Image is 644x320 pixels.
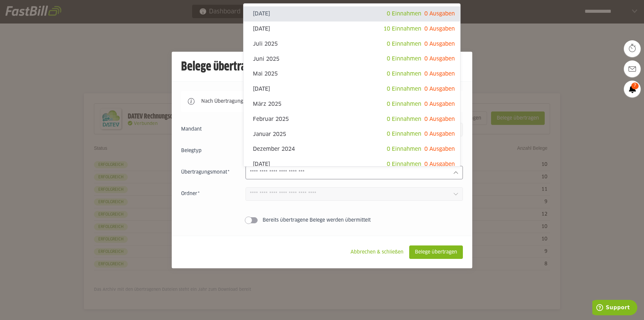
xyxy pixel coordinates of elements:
[409,245,463,259] sl-button: Belege übertragen
[244,157,460,172] sl-option: [DATE]
[387,41,421,47] span: 0 Einnahmen
[387,71,421,77] span: 0 Einnahmen
[424,162,455,167] span: 0 Ausgaben
[424,86,455,92] span: 0 Ausgaben
[424,146,455,152] span: 0 Ausgaben
[424,131,455,137] span: 0 Ausgaben
[244,37,460,52] sl-option: Juli 2025
[387,146,421,152] span: 0 Einnahmen
[424,117,455,122] span: 0 Ausgaben
[424,101,455,107] span: 0 Ausgaben
[424,71,455,77] span: 0 Ausgaben
[387,162,421,167] span: 0 Einnahmen
[244,142,460,157] sl-option: Dezember 2024
[244,51,460,66] sl-option: Juni 2025
[424,56,455,61] span: 0 Ausgaben
[624,81,641,97] a: 7
[387,11,421,16] span: 0 Einnahmen
[424,11,455,16] span: 0 Ausgaben
[244,97,460,112] sl-option: März 2025
[592,300,637,317] iframe: Öffnet ein Widget, in dem Sie weitere Informationen finden
[387,117,421,122] span: 0 Einnahmen
[244,112,460,127] sl-option: Februar 2025
[181,217,463,224] sl-switch: Bereits übertragene Belege werden übermittelt
[244,66,460,82] sl-option: Mai 2025
[387,86,421,92] span: 0 Einnahmen
[424,26,455,32] span: 0 Ausgaben
[631,83,639,89] span: 7
[387,101,421,107] span: 0 Einnahmen
[244,127,460,142] sl-option: Januar 2025
[387,131,421,137] span: 0 Einnahmen
[424,41,455,47] span: 0 Ausgaben
[383,26,421,32] span: 10 Einnahmen
[244,82,460,97] sl-option: [DATE]
[387,56,421,61] span: 0 Einnahmen
[345,245,409,259] sl-button: Abbrechen & schließen
[244,21,460,37] sl-option: [DATE]
[244,6,460,21] sl-option: [DATE]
